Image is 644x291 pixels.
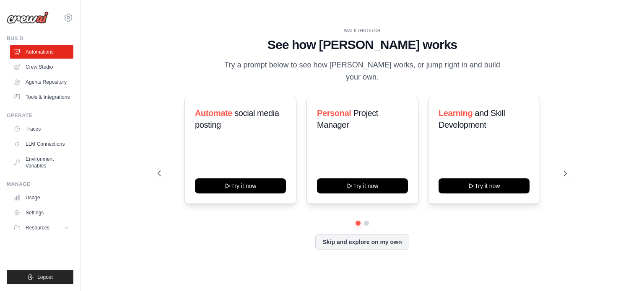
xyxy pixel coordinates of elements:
[158,37,567,52] h1: See how [PERSON_NAME] works
[7,11,49,24] img: Logo
[37,274,53,281] span: Logout
[439,108,473,118] span: Learning
[195,108,279,129] span: social media posting
[317,108,378,129] span: Project Manager
[7,181,73,188] div: Manage
[7,270,73,284] button: Logout
[10,191,73,204] a: Usage
[26,224,49,231] span: Resources
[317,108,351,118] span: Personal
[7,112,73,119] div: Operate
[10,122,73,136] a: Traces
[10,75,73,89] a: Agents Repository
[10,206,73,219] a: Settings
[10,45,73,59] a: Automations
[317,178,408,193] button: Try it now
[7,35,73,42] div: Build
[195,108,232,118] span: Automate
[195,178,286,193] button: Try it now
[315,234,409,250] button: Skip and explore on my own
[10,60,73,74] a: Crew Studio
[158,28,567,34] div: WALKTHROUGH
[10,137,73,151] a: LLM Connections
[10,152,73,173] a: Environment Variables
[439,178,530,193] button: Try it now
[10,221,73,234] button: Resources
[221,59,503,84] p: Try a prompt below to see how [PERSON_NAME] works, or jump right in and build your own.
[10,90,73,104] a: Tools & Integrations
